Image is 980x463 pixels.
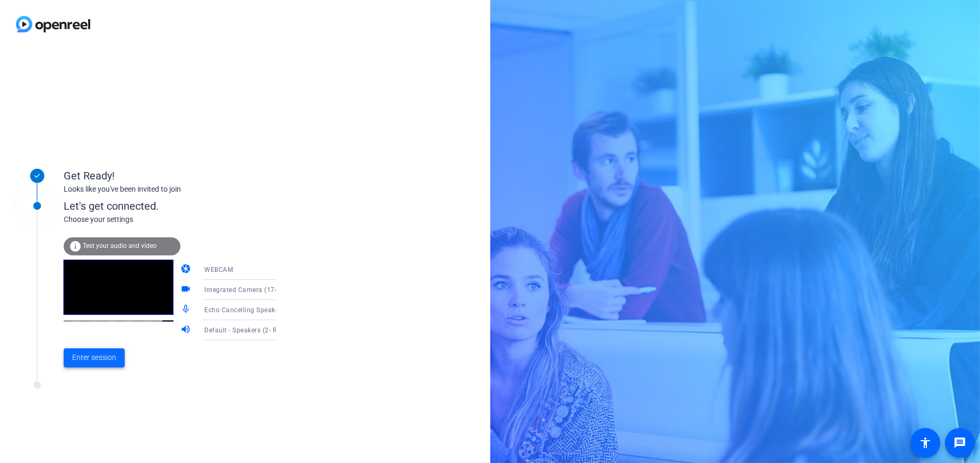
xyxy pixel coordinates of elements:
[204,266,233,273] span: WEBCAM
[64,214,298,225] div: Choose your settings
[72,352,116,363] span: Enter session
[919,436,932,449] mat-icon: accessibility
[64,348,125,367] button: Enter session
[64,198,298,214] div: Let's get connected.
[69,240,82,253] mat-icon: info
[180,263,193,276] mat-icon: camera
[204,325,326,334] span: Default - Speakers (2- Realtek(R) Audio)
[204,305,417,314] span: Echo Cancelling Speakerphone (Jabra SPEAK 510 USB) (0b0e:0422)
[180,304,193,316] mat-icon: mic_none
[64,184,276,195] div: Looks like you've been invited to join
[64,168,276,184] div: Get Ready!
[180,324,193,337] mat-icon: volume_up
[204,285,301,294] span: Integrated Camera (174f:1812)
[83,242,157,250] span: Test your audio and video
[953,436,966,449] mat-icon: message
[180,284,193,296] mat-icon: videocam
